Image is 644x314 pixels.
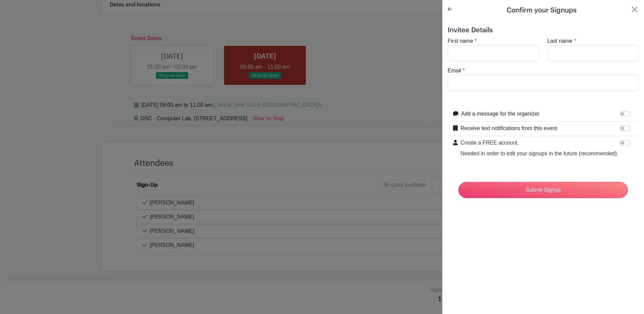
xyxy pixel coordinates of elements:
label: Email [448,67,461,75]
label: Receive text notifications from this event. [460,124,558,132]
input: Submit Signup [458,182,628,198]
p: Create a FREE account. [460,139,618,147]
label: Last name [547,37,573,45]
label: Add a message for the organizer. [461,110,541,118]
h5: Confirm your Signups [507,5,577,15]
button: Close [631,5,639,13]
h5: Invitee Details [448,26,639,34]
p: Needed in order to edit your signups in the future (recommended). [460,150,618,158]
label: First name [448,37,473,45]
